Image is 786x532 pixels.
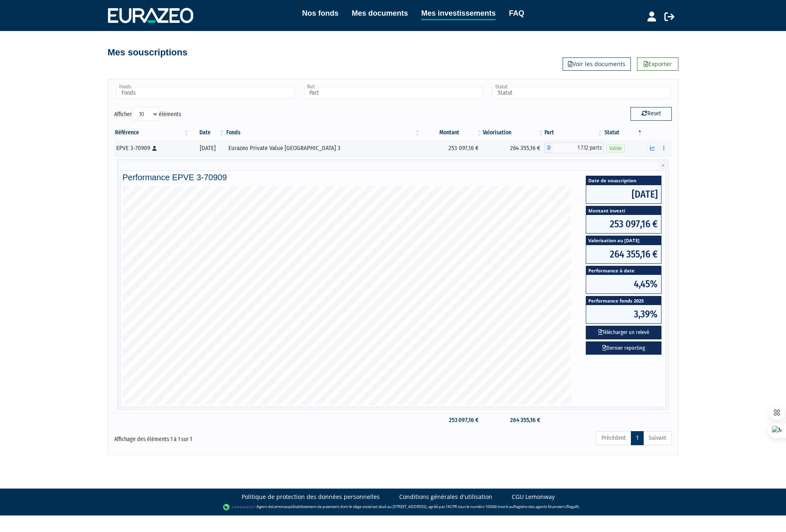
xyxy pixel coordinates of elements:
a: Conditions générales d'utilisation [399,493,492,501]
span: [DATE] [586,185,661,203]
div: Eurazeo Private Value [GEOGRAPHIC_DATA] 3 [228,144,418,153]
td: 253 097,16 € [421,413,482,427]
th: Fonds: activer pour trier la colonne par ordre croissant [225,126,421,140]
span: 3,39% [586,305,661,323]
button: Reset [630,107,672,120]
h4: Performance EPVE 3-70909 [122,173,664,182]
a: FAQ [509,7,524,19]
span: Valorisation au [DATE] [586,236,661,245]
a: Lemonway [272,504,291,509]
select: Afficheréléments [132,107,159,121]
div: Affichage des éléments 1 à 1 sur 1 [114,430,339,444]
th: Montant: activer pour trier la colonne par ordre croissant [421,126,482,140]
a: Nos fonds [302,7,338,19]
td: 264 355,16 € [483,413,544,427]
th: Statut : activer pour trier la colonne par ordre d&eacute;croissant [604,126,643,140]
span: 1 732 parts [553,143,604,153]
a: Registre des agents financiers (Regafi) [513,504,579,509]
a: Politique de protection des données personnelles [242,493,380,501]
h4: Mes souscriptions [108,48,187,57]
td: 253 097,16 € [421,140,482,156]
a: Suivant [643,431,672,445]
a: CGU Lemonway [512,493,555,501]
td: 264 355,16 € [483,140,544,156]
a: Exporter [637,57,678,71]
i: [Français] Personne physique [152,146,157,151]
img: logo-lemonway.png [223,503,255,511]
a: Mes investissements [421,7,496,20]
th: Part: activer pour trier la colonne par ordre croissant [544,126,604,140]
th: Valorisation: activer pour trier la colonne par ordre croissant [483,126,544,140]
a: 1 [631,431,644,445]
a: Dernier reporting [586,341,661,355]
span: Date de souscription [586,176,661,185]
span: Performance fonds 2025 [586,296,661,305]
span: 4,45% [586,275,661,293]
button: Télécharger un relevé [586,326,661,339]
div: - Agent de (établissement de paiement dont le siège social est situé au [STREET_ADDRESS], agréé p... [8,503,778,511]
div: [DATE] [192,144,222,153]
div: EPVE 3-70909 [116,144,187,153]
th: Date: activer pour trier la colonne par ordre croissant [189,126,225,140]
span: Performance à date [586,266,661,275]
span: Montant investi [586,206,661,215]
span: Valide [606,145,625,153]
label: Afficher éléments [114,107,181,121]
span: D [544,143,553,153]
a: Précédent [596,431,631,445]
img: 1732889491-logotype_eurazeo_blanc_rvb.png [108,8,193,23]
th: Référence : activer pour trier la colonne par ordre croissant [114,126,189,140]
span: 264 355,16 € [586,245,661,263]
a: Mes documents [352,7,408,19]
a: Voir les documents [563,57,631,71]
span: 253 097,16 € [586,215,661,233]
div: D - Eurazeo Private Value Europe 3 [544,143,604,153]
